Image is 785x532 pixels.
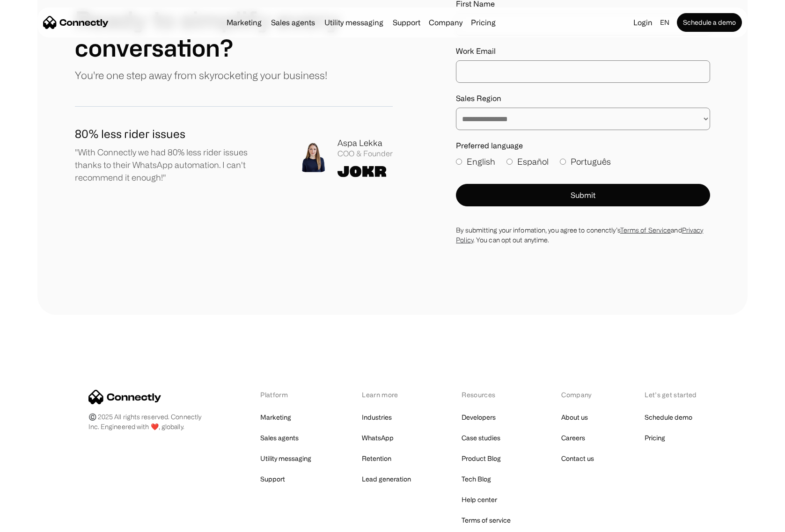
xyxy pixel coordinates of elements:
[561,431,585,445] a: Careers
[645,390,697,400] div: Let’s get started
[462,452,501,465] a: Product Blog
[260,452,311,465] a: Utility messaging
[462,493,497,506] a: Help center
[456,226,703,243] a: Privacy Policy
[362,431,394,445] a: WhatsApp
[660,16,669,29] div: en
[321,19,387,26] a: Utility messaging
[456,159,462,165] input: English
[456,184,710,206] button: Submit
[9,515,56,529] aside: Language selected: English
[260,473,285,486] a: Support
[506,155,549,168] label: Español
[389,19,424,26] a: Support
[75,67,327,83] p: You're one step away from skyrocketing your business!
[456,155,495,168] label: English
[462,514,511,527] a: Terms of service
[462,431,500,445] a: Case studies
[260,411,291,424] a: Marketing
[456,225,710,245] div: By submitting your infomation, you agree to conenctly’s and . You can opt out anytime.
[456,141,710,150] label: Preferred language
[656,16,675,29] div: en
[561,411,588,424] a: About us
[429,16,462,29] div: Company
[426,16,465,29] div: Company
[462,390,511,400] div: Resources
[561,452,594,465] a: Contact us
[620,226,671,233] a: Terms of Service
[267,19,319,26] a: Sales agents
[19,516,56,529] ul: Language list
[630,16,656,29] a: Login
[337,137,393,149] div: Aspa Lekka
[362,473,411,486] a: Lead generation
[362,452,391,465] a: Retention
[75,146,265,184] p: "With Connectly we had 80% less rider issues thanks to their WhatsApp automation. I can't recomme...
[560,159,566,165] input: Português
[462,411,496,424] a: Developers
[677,13,742,32] a: Schedule a demo
[362,411,392,424] a: Industries
[462,473,491,486] a: Tech Blog
[456,47,710,56] label: Work Email
[260,431,299,445] a: Sales agents
[645,411,692,424] a: Schedule demo
[561,390,594,400] div: Company
[467,19,499,26] a: Pricing
[560,155,611,168] label: Português
[456,94,710,103] label: Sales Region
[506,159,513,165] input: Español
[75,125,265,142] h1: 80% less rider issues
[223,19,265,26] a: Marketing
[362,390,411,400] div: Learn more
[43,15,109,29] a: home
[645,431,665,445] a: Pricing
[337,149,393,158] div: COO & Founder
[260,390,311,400] div: Platform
